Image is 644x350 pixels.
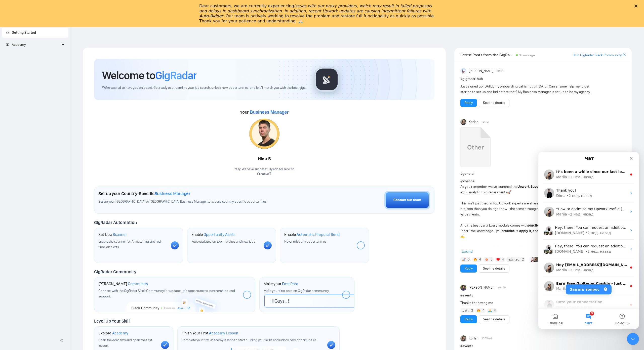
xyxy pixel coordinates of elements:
span: Academy Lesson [209,331,238,336]
span: Academy [12,42,26,47]
span: export [623,53,626,57]
span: Rate your conversation [18,148,64,152]
button: Reply [460,265,477,273]
span: First Post [282,281,298,286]
div: • 2 нед. назад [47,97,72,102]
span: double-left [60,338,65,343]
h1: Explore [98,331,128,336]
a: Upwork Success with GigRadar.mp4 [460,127,491,169]
img: 1755663636803-c1pZSGp9AKQ6Oz99dDFOQ8ZR6IAhRnZOeNNCcC620-vEKrx2AP4lHe1bOLhMNL75_l.jpeg [249,119,279,149]
button: Задать вопрос [27,133,73,143]
span: Главная [9,169,24,173]
img: Mariia avatar [9,97,15,103]
a: Reply [465,100,473,106]
img: Profile image for Mariia [6,129,16,139]
strong: Meet our experts behind the course (40+ lessons prepared for you): [460,245,567,250]
a: Join GigRadar Slack Community [573,53,622,58]
div: Just signed up [DATE], my onboarding call is not till [DATE]. Can anyone help me to get started t... [460,84,592,95]
h1: # events [460,293,626,298]
img: ❤️ [496,258,500,261]
p: CreativeIT . [234,172,294,177]
button: See the details [479,99,509,107]
span: Opportunity Alerts [204,232,235,237]
span: Never miss any opportunities. [284,239,327,244]
span: 4 [494,308,496,313]
span: 12:07 PM [497,285,506,290]
a: See the details [483,100,505,106]
img: Profile image for Dima [6,148,16,158]
span: Automatic Proposal Send [297,232,340,237]
span: Expand [461,249,473,254]
button: Reply [460,99,477,107]
span: :excited: [508,257,520,262]
span: ✍️ [460,234,465,239]
img: Anisuzzaman Khan [460,68,466,74]
div: Mariia [18,116,29,121]
span: [DATE] [482,120,489,124]
span: Connect with the GigRadar Slack Community for updates, job opportunities, partnerships, and support. [98,289,235,298]
span: 4 [482,308,485,313]
div: Hleb B [234,155,294,163]
span: Getting Started [12,30,36,35]
span: Business Manager [250,110,289,115]
div: • 2 нед. назад [28,41,54,47]
span: 3 [471,308,473,313]
strong: Upwork Success with GigRadar [517,185,567,189]
div: [DOMAIN_NAME] [17,78,46,84]
div: Mariia [18,134,29,140]
img: Korlan [460,335,466,341]
div: Mariia [18,23,29,28]
li: Getting Started [2,28,68,38]
img: Viktor avatar [5,78,11,84]
span: Business Manager [154,191,190,196]
span: Open the Academy and open the first lesson. [98,338,152,348]
span: Помощь [76,169,91,173]
span: Community [128,281,148,286]
span: rocket [6,31,9,34]
span: Чат [47,169,54,173]
img: 🚀 [462,258,466,261]
img: Korlan [460,119,466,125]
strong: practical homework [528,223,560,228]
span: [PERSON_NAME] [469,68,493,74]
strong: practice it, apply it, and make it stick for the long run. [502,229,586,233]
span: Complete your first academy lesson to start building your skills and unlock new opportunities. [182,338,317,342]
span: [PERSON_NAME] [469,285,493,290]
span: 2 [522,257,524,262]
a: export [623,53,626,57]
span: Academy [6,42,26,47]
button: Помощь [67,157,101,177]
span: GigRadar [155,69,196,82]
span: Academy [112,331,128,336]
span: fund-projection-screen [6,43,9,46]
div: • 2 нед. назад [28,153,54,158]
div: • 2 нед. назад [47,78,72,84]
h1: Set up your Country-Specific [98,191,190,196]
span: Set up your [GEOGRAPHIC_DATA] or [GEOGRAPHIC_DATA] Business Manager to access country-specific op... [98,199,298,204]
img: Profile image for Mariia [6,111,16,121]
img: Korlan [533,257,539,262]
img: gigradar-logo.png [314,67,339,92]
div: Yaay! We have successfully added Hleb B to [234,167,294,177]
i: issues with our proxy providers, which may result in failed proposals and delays in dashboard syn... [199,4,432,18]
button: Contact our team [384,191,430,209]
div: Закрыть [634,5,639,8]
img: Mariia avatar [9,78,15,84]
img: Profile image for Mariia [6,55,16,65]
a: See the details [483,266,505,271]
span: Level Up Your Skill [94,318,130,324]
span: Enable the scanner for AI matching and real-time job alerts. [98,239,162,249]
div: • 2 нед. назад [30,116,55,121]
div: Dima [18,153,27,158]
h1: Finish Your First [182,331,238,336]
span: [DATE] [497,69,503,73]
div: • 2 нед. назад [30,60,55,65]
span: 3 [491,257,493,262]
h1: # gigradar-hub [460,76,626,82]
img: Toby Fox-Mason [460,285,466,291]
span: Korlan [469,119,478,125]
span: 🚀 [507,190,511,194]
div: Dear customers, we are currently experiencing . Our team is actively working to resolve the probl... [199,4,437,24]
